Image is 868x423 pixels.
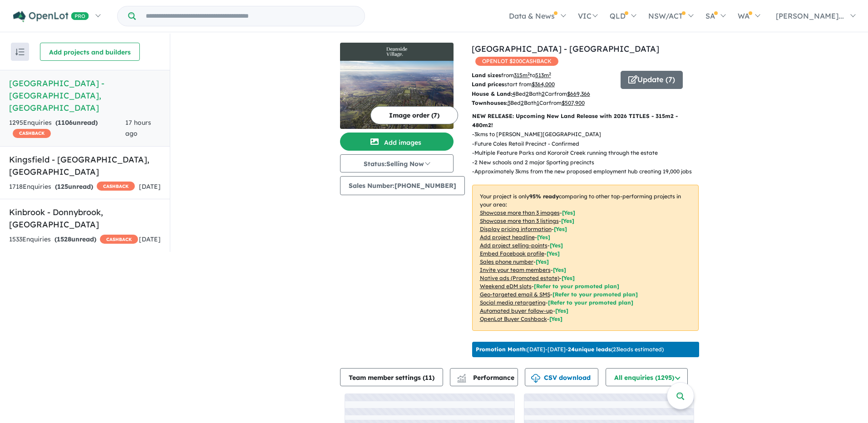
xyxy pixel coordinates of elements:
[554,226,567,232] span: [ Yes ]
[472,98,614,108] p: Bed Bath Car from
[542,90,545,97] u: 2
[512,90,515,97] u: 4
[526,90,529,97] u: 2
[530,72,551,79] span: to
[472,148,699,157] p: - Multiple Feature Parks and Kororoit Creek running through the estate
[514,72,530,79] u: 315 m
[55,118,98,127] strong: ( unread)
[532,81,555,88] u: $ 364,000
[15,49,25,55] img: sort.svg
[550,242,563,249] span: [ Yes ]
[562,99,585,106] u: $ 507,900
[9,77,161,114] h5: [GEOGRAPHIC_DATA] - [GEOGRAPHIC_DATA] , [GEOGRAPHIC_DATA]
[40,43,140,61] button: Add projects and builders
[480,217,559,224] u: Showcase more than 3 listings
[457,377,466,383] img: bar-chart.svg
[552,291,638,298] span: [Refer to your promoted plan]
[555,307,568,314] span: [Yes]
[472,167,699,176] p: - Approximately 3kms from the new proposed employment hub creating 19,000 jobs
[475,57,558,66] span: OPENLOT $ 200 CASHBACK
[537,234,550,241] span: [ Yes ]
[472,81,504,88] b: Land prices
[139,182,161,191] span: [DATE]
[459,374,514,382] span: Performance
[553,266,566,273] span: [ Yes ]
[344,46,450,57] img: Deanside Village - Deanside Logo
[480,266,551,273] u: Invite your team members
[340,133,454,151] button: Add images
[472,72,501,79] b: Land sizes
[54,235,96,243] strong: ( unread)
[528,71,530,76] sup: 2
[58,118,73,127] span: 1106
[534,283,619,290] span: [Refer to your promoted plan]
[472,44,659,54] a: [GEOGRAPHIC_DATA] - [GEOGRAPHIC_DATA]
[139,235,161,243] span: [DATE]
[97,182,135,191] span: CASHBACK
[480,242,547,249] u: Add project selling-points
[472,112,699,130] p: NEW RELEASE: Upcoming New Land Release with 2026 TITLES - 315m2 - 480m2!
[476,346,527,353] b: Promotion Month:
[606,368,688,386] button: All enquiries (1295)
[472,80,614,89] p: start from
[57,182,68,191] span: 125
[480,226,552,232] u: Display pricing information
[480,258,533,265] u: Sales phone number
[125,118,151,138] span: 17 hours ago
[9,153,161,178] h5: Kingsfield - [GEOGRAPHIC_DATA] , [GEOGRAPHIC_DATA]
[340,176,465,195] button: Sales Number:[PHONE_NUMBER]
[472,99,508,106] b: Townhouses:
[480,307,553,314] u: Automated buyer follow-up
[529,193,559,200] b: 95 % ready
[480,291,550,298] u: Geo-targeted email & SMS
[776,11,844,20] span: [PERSON_NAME]...
[531,374,540,383] img: download icon
[370,106,458,124] button: Image order (7)
[548,299,633,306] span: [Refer to your promoted plan]
[9,234,138,245] div: 1533 Enquir ies
[9,182,135,192] div: 1718 Enquir ies
[340,154,454,172] button: Status:Selling Now
[340,43,454,129] a: Deanside Village - Deanside LogoDeanside Village - Deanside
[547,250,560,257] span: [ Yes ]
[525,368,598,386] button: CSV download
[100,235,138,244] span: CASHBACK
[568,346,611,353] b: 24 unique leads
[13,129,51,138] span: CASHBACK
[549,315,562,322] span: [Yes]
[472,185,699,331] p: Your project is only comparing to other top-performing projects in your area: - - - - - - - - - -...
[472,130,699,139] p: - 3kms to [PERSON_NAME][GEOGRAPHIC_DATA]
[536,258,549,265] span: [ Yes ]
[472,90,512,97] b: House & Land:
[535,72,551,79] u: 513 m
[457,374,465,379] img: line-chart.svg
[55,182,93,191] strong: ( unread)
[508,99,510,106] u: 3
[621,71,683,89] button: Update (7)
[450,368,518,386] button: Performance
[480,283,532,290] u: Weekend eDM slots
[567,90,590,97] u: $ 669,366
[480,234,535,241] u: Add project headline
[480,299,546,306] u: Social media retargeting
[480,275,559,281] u: Native ads (Promoted estate)
[562,209,575,216] span: [ Yes ]
[472,139,699,148] p: - Future Coles Retail Precinct - Confirmed
[340,368,443,386] button: Team member settings (11)
[472,71,614,80] p: from
[480,209,560,216] u: Showcase more than 3 images
[476,345,664,354] p: [DATE] - [DATE] - ( 23 leads estimated)
[472,89,614,98] p: Bed Bath Car from
[57,235,71,243] span: 1528
[9,206,161,231] h5: Kinbrook - Donnybrook , [GEOGRAPHIC_DATA]
[9,118,125,139] div: 1295 Enquir ies
[480,315,547,322] u: OpenLot Buyer Cashback
[521,99,524,106] u: 2
[561,217,574,224] span: [ Yes ]
[13,11,89,22] img: Openlot PRO Logo White
[472,158,699,167] p: - 2 New schools and 2 major Sporting precincts
[549,71,551,76] sup: 2
[480,250,544,257] u: Embed Facebook profile
[562,275,575,281] span: [Yes]
[425,374,432,382] span: 11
